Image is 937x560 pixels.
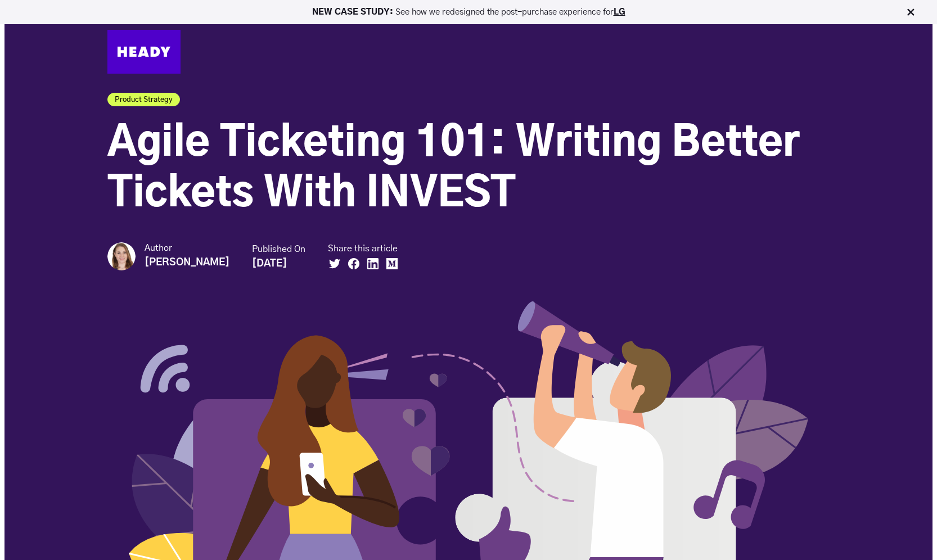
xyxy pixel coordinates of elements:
img: Katarina Borg [107,242,136,270]
strong: [PERSON_NAME] [145,258,229,268]
small: Author [145,242,229,254]
strong: NEW CASE STUDY: [312,8,395,16]
a: Product Strategy [107,93,180,106]
p: See how we redesigned the post-purchase experience for [5,8,932,16]
small: Published On [252,243,305,255]
div: Navigation Menu [192,38,830,65]
span: Agile Ticketing 101: Writing Better Tickets With INVEST [107,124,800,215]
img: Close Bar [905,7,916,18]
img: Heady_Logo_Web-01 (1) [107,30,181,74]
a: LG [614,8,625,16]
strong: [DATE] [252,259,287,269]
small: Share this article [328,243,404,255]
